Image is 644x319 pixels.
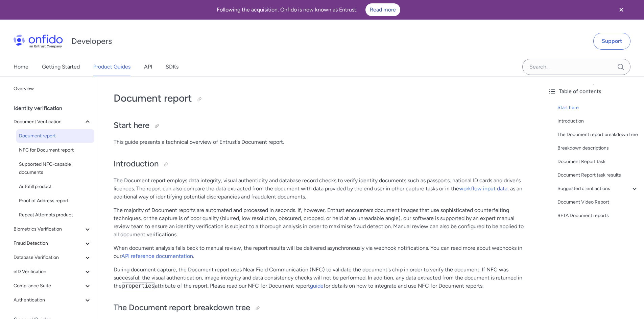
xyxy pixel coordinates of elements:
a: NFC for Document report [16,143,94,157]
span: Supported NFC-capable documents [19,160,92,177]
div: Identity verification [14,102,97,115]
a: Product Guides [93,57,130,76]
p: When document analysis falls back to manual review, the report results will be delivered asynchro... [114,244,529,260]
a: Supported NFC-capable documents [16,158,94,179]
a: Start here [557,104,639,112]
span: Document report [19,132,92,140]
a: Breakdown descriptions [557,144,639,152]
span: Compliance Suite [14,282,84,290]
a: Document Report task [557,158,639,166]
span: Overview [14,85,92,93]
h1: Developers [71,36,112,47]
a: Suggested client actions [557,185,639,193]
span: Autofill product [19,183,92,191]
span: Biometrics Verification [14,225,84,233]
a: Proof of Address report [16,194,94,208]
button: Fraud Detection [11,237,94,250]
button: eID Verification [11,265,94,278]
a: guide [310,283,324,289]
a: Document Report task results [557,171,639,179]
a: Home [14,57,28,76]
button: Compliance Suite [11,279,94,293]
span: Repeat Attempts product [19,211,92,219]
span: Authentication [14,296,84,304]
button: Database Verification [11,251,94,264]
a: API reference documentation [121,253,193,259]
a: Document Video Report [557,198,639,206]
span: NFC for Document report [19,146,92,154]
a: Introduction [557,117,639,125]
span: Document Verification [14,118,84,126]
h2: Introduction [114,158,529,170]
p: This guide presents a technical overview of Entrust's Document report. [114,138,529,146]
p: During document capture, the Document report uses Near Field Communication (NFC) to validate the ... [114,266,529,290]
div: Table of contents [548,87,639,96]
a: Support [593,33,630,50]
a: API [144,57,152,76]
a: Autofill product [16,180,94,193]
input: Onfido search input field [522,59,630,75]
span: eID Verification [14,268,84,276]
a: Repeat Attempts product [16,208,94,222]
h2: Start here [114,120,529,131]
span: Fraud Detection [14,239,84,247]
span: Database Verification [14,254,84,262]
p: The majority of Document reports are automated and processed in seconds. If, however, Entrust enc... [114,206,529,239]
a: Getting Started [42,57,80,76]
a: SDKs [166,57,178,76]
div: Following the acquisition, Onfido is now known as Entrust. [8,3,609,16]
span: Proof of Address report [19,197,92,205]
h2: The Document report breakdown tree [114,302,529,314]
h1: Document report [114,91,529,105]
a: Overview [11,82,94,96]
svg: Close banner [617,6,625,14]
button: Document Verification [11,115,94,129]
button: Biometrics Verification [11,222,94,236]
button: Authentication [11,293,94,307]
button: Close banner [609,1,634,18]
code: properties [122,282,155,289]
a: workflow input data [459,185,507,192]
a: Read more [365,3,400,16]
img: Onfido Logo [14,34,63,48]
p: The Document report employs data integrity, visual authenticity and database record checks to ver... [114,177,529,201]
a: The Document report breakdown tree [557,131,639,139]
a: BETA Document reports [557,212,639,220]
a: Document report [16,129,94,143]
